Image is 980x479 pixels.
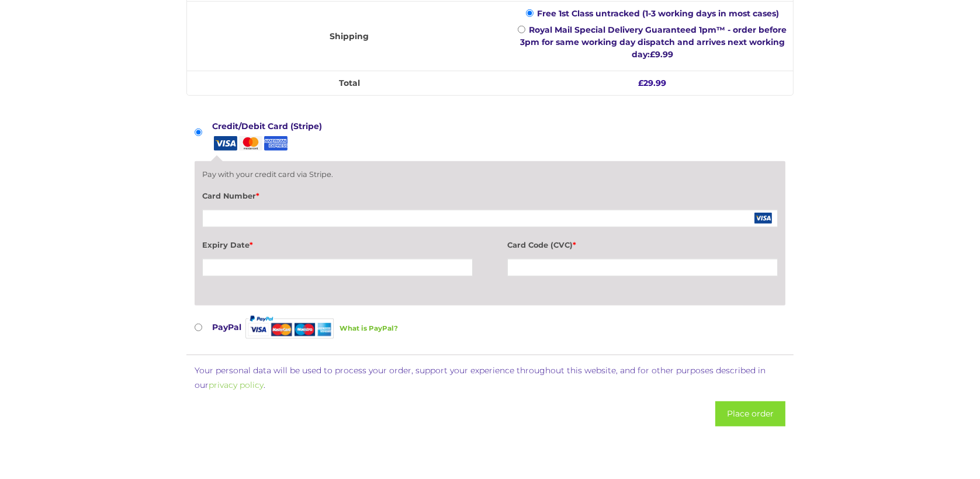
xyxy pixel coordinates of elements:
[537,8,779,19] label: Free 1st Class untracked (1-3 working days in most cases)
[209,380,264,390] a: privacy policy
[206,213,774,224] iframe: Secure card number input frame
[202,238,253,253] label: Expiry Date
[715,401,785,426] button: Place order
[202,189,259,204] label: Card Number
[638,78,643,88] span: £
[650,49,655,60] span: £
[511,262,774,273] iframe: Secure CVC input frame
[638,78,666,88] bdi: 29.99
[212,118,327,151] label: Credit/Debit Card (Stripe)
[212,313,398,343] label: PayPal
[340,313,398,343] a: What is PayPal?
[187,71,511,95] th: Total
[245,312,334,342] img: PayPal acceptance mark
[237,136,262,151] img: Mastercard
[206,262,469,273] iframe: Secure expiration date input frame
[520,25,787,60] label: Royal Mail Special Delivery Guaranteed 1pm™ - order before 3pm for same working day dispatch and ...
[187,1,511,71] th: Shipping
[507,238,576,253] label: Card Code (CVC)
[650,49,673,60] bdi: 9.99
[195,363,785,393] p: Your personal data will be used to process your order, support your experience throughout this we...
[212,136,237,151] img: Visa
[202,169,778,180] p: Pay with your credit card via Stripe.
[262,136,288,151] img: American Express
